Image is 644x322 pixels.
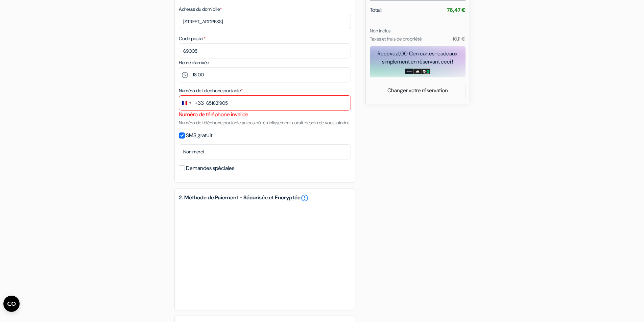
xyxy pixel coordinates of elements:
[370,36,423,42] small: Taxes et frais de propriété:
[370,28,390,34] small: Non inclus
[179,194,351,202] h5: 2. Méthode de Paiement - Sécurisée et Encryptée
[179,87,243,94] label: Numéro de telephone portable
[179,35,206,42] label: Code postal
[179,110,351,119] div: Numéro de téléphone invalide
[186,164,234,173] label: Demandes spéciales
[179,120,349,126] small: Numéro de téléphone portable au cas où l'établissement aurait besoin de vous joindre
[179,59,209,66] label: Heure d'arrivée
[179,96,204,110] button: Change country, selected France (+33)
[3,296,20,312] button: Ouvrir le widget CMP
[370,84,465,97] a: Changer votre réservation
[453,36,465,42] small: 10,11 €
[370,6,382,14] span: Total:
[301,194,309,202] a: error_outline
[413,69,422,74] img: adidas-card.png
[177,203,352,306] iframe: Cadre de saisie sécurisé pour le paiement
[370,50,466,66] div: Recevez en cartes-cadeaux simplement en réservant ceci !
[447,6,466,14] strong: 76,47 €
[179,6,222,13] label: Adresse du domicile
[422,69,430,74] img: uber-uber-eats-card.png
[195,99,204,107] div: +33
[405,69,413,74] img: amazon-card-no-text.png
[398,50,413,57] span: 1,00 €
[186,131,212,140] label: SMS gratuit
